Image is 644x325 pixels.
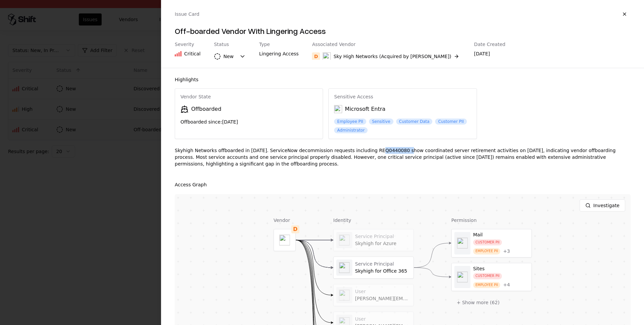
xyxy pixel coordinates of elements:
[334,119,366,125] div: Employee PII
[473,282,500,288] div: EMPLOYEE PII
[451,296,505,309] button: + Show more (62)
[291,225,300,233] div: D
[180,94,317,100] div: Vendor State
[503,282,510,288] button: +4
[175,147,631,173] div: Skyhigh Networks offboarded in [DATE]. ServiceNow decommission requests including REQ0440080 show...
[259,50,299,60] div: Lingering Access
[473,266,529,272] div: Sites
[474,42,505,48] div: Date Created
[503,248,510,254] div: + 3
[473,248,500,254] div: EMPLOYEE PII
[334,105,385,113] div: Microsoft Entra
[435,119,467,125] div: Customer PII
[355,296,411,302] div: [PERSON_NAME][EMAIL_ADDRESS][DOMAIN_NAME]
[473,232,529,238] div: Mail
[334,127,368,133] div: Administrator
[333,53,451,60] div: Sky High Networks (Acquired by [PERSON_NAME])
[355,289,411,295] div: User
[503,282,510,288] div: + 4
[214,42,246,48] div: Status
[184,50,201,57] div: Critical
[312,52,320,60] div: D
[580,199,625,212] button: Investigate
[223,53,234,60] div: New
[274,217,296,224] div: Vendor
[334,94,471,100] div: Sensitive Access
[333,217,414,224] div: Identity
[355,241,411,247] div: Skyhigh for Azure
[369,119,393,125] div: Sensitive
[473,273,502,279] div: CUSTOMER PII
[175,42,201,48] div: Severity
[323,52,331,60] img: Sky High Networks (Acquired by McAfee)
[396,119,433,125] div: Customer Data
[473,239,502,246] div: CUSTOMER PII
[175,11,199,17] div: Issue Card
[503,248,510,254] button: +3
[191,105,221,113] div: Offboarded
[312,42,461,48] div: Associated Vendor
[175,26,631,36] h4: Off-boarded Vendor With Lingering Access
[175,181,631,189] div: Access Graph
[312,50,461,62] button: DSky High Networks (Acquired by [PERSON_NAME])
[334,105,342,113] img: Microsoft Entra
[474,50,505,60] div: [DATE]
[355,234,411,240] div: Service Principal
[259,42,299,48] div: Type
[175,76,631,83] div: Highlights
[180,119,317,125] div: Offboarded since: [DATE]
[355,268,411,274] div: Skyhigh for Office 365
[355,316,411,322] div: User
[451,217,532,224] div: Permission
[355,261,411,267] div: Service Principal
